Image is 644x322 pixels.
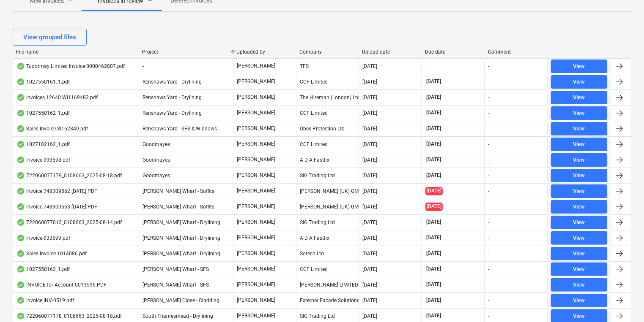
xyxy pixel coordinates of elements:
button: View [551,75,607,89]
div: SIG Trading Ltd [296,169,359,182]
div: [DATE] [362,188,377,194]
div: [DATE] [362,313,377,319]
button: View [551,262,607,276]
p: [PERSON_NAME] [237,141,275,148]
div: - [488,95,489,100]
div: Project [142,49,230,55]
button: View [551,138,607,151]
span: Newton Close - Cladding [143,298,219,303]
div: 1027182162_1.pdf [16,141,70,148]
div: CCF Limited [296,75,359,89]
div: CCF Limited [296,262,359,276]
div: Invoice-933598.pdf [16,157,70,163]
button: View grouped files [13,29,87,46]
div: - [488,235,489,241]
div: View [573,311,585,321]
div: View [573,187,585,196]
div: SIG Trading Ltd [296,216,359,229]
button: View [551,294,607,307]
button: View [551,106,607,120]
span: [DATE] [425,125,442,132]
div: View [573,249,585,259]
span: Montgomery's Wharf - SFS [143,266,209,272]
div: Sales Invoice 1014086.pdf [16,250,87,257]
div: - [488,298,489,303]
div: View [573,124,585,134]
div: External Facade Solutions [296,294,359,307]
p: [PERSON_NAME] [237,172,275,179]
div: [PERSON_NAME] (UK) GMBH [296,184,359,198]
div: [DATE] [362,126,377,132]
span: Goodmayes [143,141,170,147]
div: OCR finished [16,172,25,179]
div: [DATE] [362,63,377,69]
div: OCR finished [16,313,25,319]
p: [PERSON_NAME] [237,219,275,226]
span: [DATE] [425,203,443,211]
div: - [488,251,489,257]
div: OCR finished [16,188,25,195]
span: Montgomery's Wharf - Drylining [143,219,220,225]
span: Renshaws Yard - Drylining [143,79,202,85]
div: [DATE] [362,79,377,85]
span: [DATE] [425,172,442,179]
div: A D A Fastfix [296,231,359,245]
div: - [488,63,489,69]
span: [DATE] [425,312,442,319]
div: OCR finished [16,63,25,70]
p: [PERSON_NAME] [237,203,275,210]
p: [PERSON_NAME] [237,265,275,273]
div: - [488,141,489,147]
div: [DATE] [362,110,377,116]
span: [DATE] [425,250,442,257]
span: South Thamesmead - Drylining [143,313,213,319]
div: OCR finished [16,297,25,304]
div: [DATE] [362,95,377,100]
p: [PERSON_NAME] [237,234,275,241]
span: [DATE] [425,265,442,273]
p: [PERSON_NAME] [237,297,275,304]
div: [DATE] [362,298,377,303]
span: Goodmayes [143,157,170,163]
div: - [488,204,489,210]
button: View [551,122,607,135]
div: - [488,173,489,179]
div: Due date [425,49,481,55]
div: OCR finished [16,250,25,257]
div: [DATE] [362,266,377,272]
span: Renshaws Yard - Drylining [143,110,202,116]
div: OCR finished [16,94,25,101]
div: - [488,219,489,225]
p: [PERSON_NAME] [237,281,275,288]
button: View [551,169,607,182]
div: 722060077178_0108663_2025-08-18.pdf [16,313,122,319]
span: [DATE] [425,141,442,148]
div: - [488,110,489,116]
span: [DATE] [425,219,442,226]
button: View [551,278,607,292]
span: Renshaws Yard - SFS & Windows [143,126,217,132]
span: - [143,63,144,69]
span: [DATE] [425,187,443,195]
span: Montgomery's Wharf - SFS [143,282,209,288]
div: 722060077012_0108663_2025-08-14.pdf [16,219,122,226]
div: OCR finished [16,78,25,85]
div: [DATE] [362,282,377,288]
div: [DATE] [362,251,377,257]
span: [DATE] [425,281,442,288]
div: Sotech Ltd [296,247,359,260]
span: Montgomery's Wharf - Soffits [143,188,214,194]
div: Invoice 748309562 [DATE].PDF [16,188,97,195]
button: View [551,184,607,198]
div: - [488,126,489,132]
div: - [488,188,489,194]
div: CCF Limited [296,138,359,151]
p: [PERSON_NAME] [237,62,275,70]
div: OCR finished [16,266,25,273]
div: View [573,62,585,71]
span: Goodmayes [143,173,170,179]
p: [PERSON_NAME] [237,125,275,132]
div: [PERSON_NAME] (UK) GMBH [296,200,359,214]
div: Uploaded by [236,49,293,55]
div: OCR finished [16,281,25,288]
